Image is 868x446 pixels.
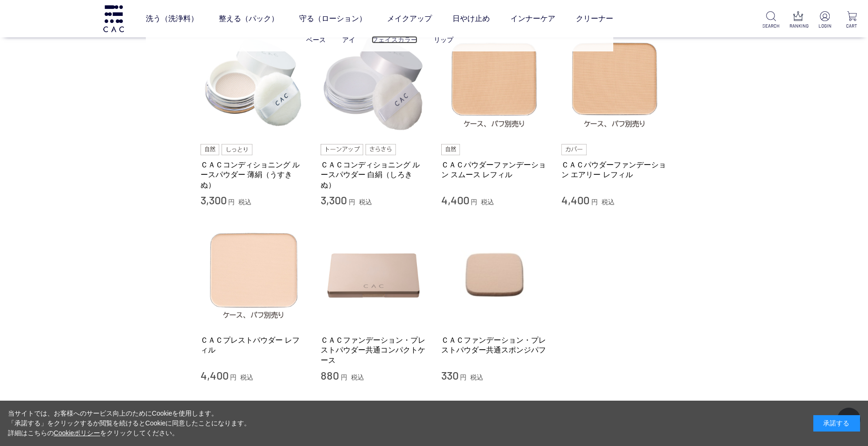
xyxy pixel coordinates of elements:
span: 4,400 [441,193,469,207]
span: 税込 [240,374,253,381]
a: ＣＡＣコンディショニング ルースパウダー 白絹（しろきぬ） [321,160,427,190]
span: 円 [230,374,237,381]
a: CART [843,11,861,29]
a: LOGIN [816,11,833,29]
span: 3,300 [321,193,347,207]
span: 円 [341,374,347,381]
a: 整える（パック） [219,6,279,32]
a: SEARCH [762,11,780,29]
a: ＣＡＣプレストパウダー レフィル [201,335,307,355]
a: ＣＡＣファンデーション・プレストパウダー共通スポンジパフ [441,335,548,355]
p: LOGIN [816,22,833,29]
a: 日やけ止め [452,6,490,32]
span: 税込 [470,374,483,381]
a: RANKING [789,11,807,29]
span: 税込 [481,198,494,206]
img: さらさら [366,144,396,155]
span: 4,400 [561,193,589,207]
span: 税込 [359,198,372,206]
a: フェイスカラー [372,36,417,43]
p: CART [843,22,861,29]
a: ＣＡＣパウダーファンデーション スムース レフィル [441,160,548,180]
span: 円 [349,198,355,206]
a: Cookieポリシー [54,429,100,437]
img: トーンアップ [321,144,363,155]
span: 3,300 [201,193,227,207]
div: 承諾する [813,415,860,432]
img: ＣＡＣコンディショニング ルースパウダー 薄絹（うすきぬ） [201,30,307,137]
img: 自然 [441,144,460,155]
a: メイクアップ [387,6,432,32]
span: 円 [228,198,235,206]
a: ＣＡＣファンデーション・プレストパウダー共通コンパクトケース [321,335,427,365]
img: ＣＡＣファンデーション・プレストパウダー共通スポンジパフ [441,222,548,328]
img: ＣＡＣコンディショニング ルースパウダー 白絹（しろきぬ） [321,30,427,137]
a: 洗う（洗浄料） [146,6,198,32]
img: ＣＡＣパウダーファンデーション エアリー レフィル [561,30,668,137]
p: RANKING [789,22,807,29]
span: 円 [591,198,598,206]
img: ＣＡＣパウダーファンデーション スムース レフィル [441,30,548,137]
div: 当サイトでは、お客様へのサービス向上のためにCookieを使用します。 「承諾する」をクリックするか閲覧を続けるとCookieに同意したことになります。 詳細はこちらの をクリックしてください。 [8,409,251,438]
a: 守る（ローション） [299,6,366,32]
img: ＣＡＣファンデーション・プレストパウダー共通コンパクトケース [321,222,427,328]
span: 税込 [238,198,251,206]
p: SEARCH [762,22,780,29]
img: ＣＡＣプレストパウダー レフィル [201,222,307,328]
img: 自然 [201,144,220,155]
a: ＣＡＣパウダーファンデーション エアリー レフィル [561,160,668,180]
img: カバー [561,144,587,155]
span: 4,400 [201,368,229,382]
span: 円 [471,198,477,206]
span: 880 [321,368,339,382]
img: logo [102,5,125,32]
a: アイ [342,36,355,43]
a: インナーケア [510,6,555,32]
a: ベース [306,36,326,43]
a: クリーナー [576,6,613,32]
span: 税込 [351,374,364,381]
span: 円 [460,374,466,381]
span: 330 [441,368,459,382]
a: ＣＡＣコンディショニング ルースパウダー 薄絹（うすきぬ） [201,160,307,190]
img: しっとり [222,144,252,155]
span: 税込 [602,198,615,206]
a: リップ [434,36,453,43]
